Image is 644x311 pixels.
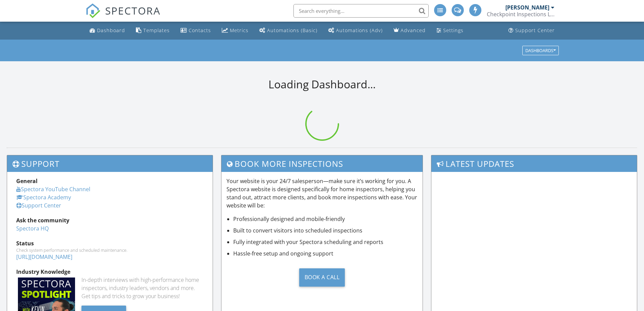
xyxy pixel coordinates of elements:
input: Search everything... [293,4,429,18]
h3: Support [7,155,213,172]
div: In-depth interviews with high-performance home inspectors, industry leaders, vendors and more. Ge... [81,276,204,300]
div: Templates [143,27,170,34]
a: Metrics [219,24,251,37]
a: Automations (Basic) [257,24,320,37]
a: Contacts [178,24,214,37]
a: Advanced [391,24,428,37]
a: SPECTORA [86,9,161,23]
a: Dashboard [87,24,128,37]
div: Advanced [401,27,426,34]
a: Automations (Advanced) [326,24,385,37]
div: Ask the community [16,216,204,224]
div: Dashboard [97,27,125,34]
img: The Best Home Inspection Software - Spectora [86,3,100,18]
strong: General [16,177,38,185]
div: Automations (Adv) [336,27,383,34]
li: Built to convert visitors into scheduled inspections [233,226,418,235]
div: Settings [443,27,463,34]
li: Fully integrated with your Spectora scheduling and reports [233,238,418,246]
h3: Book More Inspections [221,155,423,172]
a: Spectora YouTube Channel [16,185,90,193]
div: [PERSON_NAME] [505,4,549,11]
div: Dashboards [525,48,556,53]
a: Spectora HQ [16,225,49,232]
span: SPECTORA [105,3,161,18]
li: Professionally designed and mobile-friendly [233,215,418,223]
a: Spectora Academy [16,194,71,201]
a: Templates [133,24,172,37]
div: Checkpoint Inspections LLC [487,11,554,18]
a: Book a Call [226,263,418,292]
a: Support Center [506,24,557,37]
a: [URL][DOMAIN_NAME] [16,253,72,261]
div: Industry Knowledge [16,268,204,276]
div: Status [16,239,204,247]
div: Metrics [230,27,248,34]
div: Automations (Basic) [267,27,317,34]
li: Hassle-free setup and ongoing support [233,249,418,258]
div: Support Center [515,27,555,34]
h3: Latest Updates [431,155,637,172]
div: Contacts [189,27,211,34]
div: Book a Call [299,268,345,287]
button: Dashboards [522,46,559,55]
div: Check system performance and scheduled maintenance. [16,247,204,253]
p: Your website is your 24/7 salesperson—make sure it’s working for you. A Spectora website is desig... [226,177,418,209]
a: Support Center [16,202,61,209]
a: Settings [434,24,466,37]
